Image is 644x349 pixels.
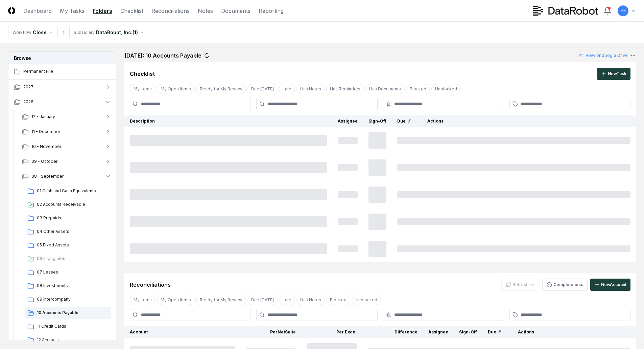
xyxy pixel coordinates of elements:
button: My Open Items [157,295,195,305]
button: My Open Items [157,84,195,94]
th: Description [124,115,332,127]
a: 06 Intangibles [25,253,111,265]
span: Permanent File [23,68,111,74]
a: Reporting [259,7,284,15]
div: Account [130,329,235,335]
button: 09 - October [17,154,117,169]
button: Has Reminders [326,84,364,94]
span: 12 Accruals [37,337,109,343]
span: 11 Credit Cards [37,323,109,329]
span: 06 Intangibles [37,256,109,262]
h3: Browse [8,52,116,64]
th: Assignee [423,326,454,338]
span: 05 Fixed Assets [37,242,109,248]
div: Due [488,329,502,335]
button: Blocked [406,84,430,94]
button: 2026 [8,94,117,109]
button: 2027 [8,80,117,94]
nav: breadcrumb [8,26,149,39]
div: Actions [512,329,630,335]
img: DataRobot logo [533,6,598,16]
a: Documents [221,7,251,15]
th: Per NetSuite [240,326,301,338]
span: 04 Other Assets [37,228,109,235]
button: My Items [130,295,156,305]
div: Actions [422,118,630,124]
a: 08 Investments [25,280,111,292]
a: Notes [198,7,213,15]
button: Has Notes [296,295,325,305]
h2: [DATE]: 10 Accounts Payable [124,51,201,60]
button: Blocked [326,295,350,305]
a: 01 Cash and Cash Equivalents [25,185,111,197]
a: 07 Leases [25,266,111,279]
button: Ready for My Review [196,295,246,305]
button: 08 - September [17,169,117,184]
a: 10 Accounts Payable [25,307,111,319]
button: Due Today [247,84,278,94]
th: Sign-Off [454,326,482,338]
a: Permanent File [8,64,117,79]
div: New Task [608,71,626,77]
a: 03 Prepaids [25,212,111,224]
span: 10 Accounts Payable [37,310,109,316]
a: View onGoogle Drive [579,52,628,59]
button: Unblocked [352,295,381,305]
div: Workflow [13,29,31,36]
a: 09 Intercompany [25,293,111,306]
span: 01 Cash and Cash Equivalents [37,188,109,194]
span: 09 Intercompany [37,296,109,302]
span: HK [621,8,626,13]
a: 05 Fixed Assets [25,239,111,252]
a: Reconciliations [151,7,190,15]
a: Checklist [120,7,143,15]
a: 11 Credit Cards [25,321,111,333]
a: Folders [93,7,112,15]
div: New Account [601,282,626,288]
button: Unblocked [431,84,461,94]
a: My Tasks [60,7,85,15]
div: Reconciliations [130,281,171,289]
span: 2026 [23,99,33,105]
button: HK [617,5,629,17]
div: Due [397,118,411,124]
span: 08 - September [31,173,64,179]
button: Completeness [542,279,588,291]
button: 12 - January [17,109,117,124]
button: 11 - December [17,124,117,139]
th: Sign-Off [363,115,392,127]
div: Checklist [130,70,155,78]
button: Has Notes [296,84,325,94]
span: 10 - November [31,144,61,150]
button: Late [279,295,295,305]
img: Logo [8,7,15,14]
a: Dashboard [23,7,52,15]
span: 09 - October [31,158,57,165]
span: 2027 [23,84,33,90]
a: 04 Other Assets [25,226,111,238]
button: Due Today [247,295,278,305]
button: NewTask [597,68,630,80]
button: Has Documents [365,84,405,94]
th: Per Excel [301,326,362,338]
a: 12 Accruals [25,334,111,346]
button: My Items [130,84,156,94]
span: 07 Leases [37,269,109,275]
span: 11 - December [31,129,60,135]
button: Late [279,84,295,94]
th: Difference [362,326,423,338]
span: 12 - January [31,114,55,120]
span: 02 Accounts Receivable [37,201,109,208]
span: 08 Investments [37,283,109,289]
button: 10 - November [17,139,117,154]
a: 02 Accounts Receivable [25,199,111,211]
div: Subsidiary [74,29,95,36]
button: NewAccount [590,279,630,291]
th: Assignee [332,115,363,127]
button: Ready for My Review [196,84,246,94]
span: 03 Prepaids [37,215,109,221]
